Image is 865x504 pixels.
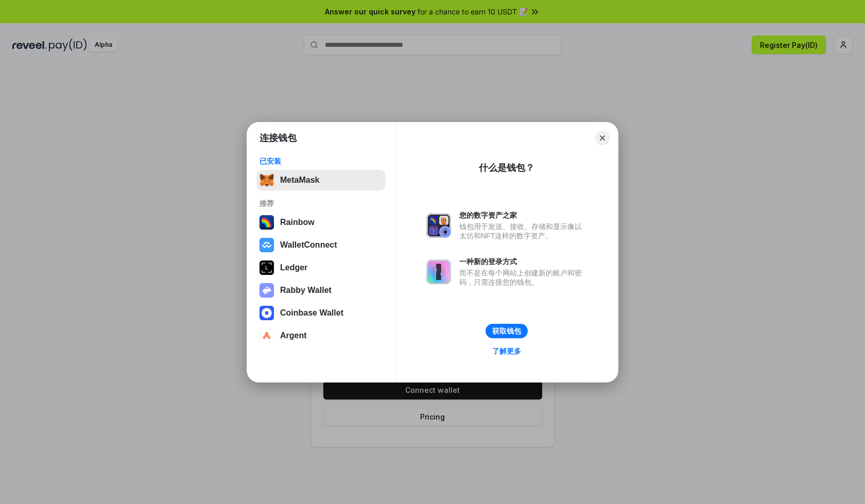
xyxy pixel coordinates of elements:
[256,280,386,301] button: Rabby Wallet
[280,286,332,295] div: Rabby Wallet
[256,235,386,255] button: WalletConnect
[259,215,274,230] img: svg+xml,%3Csvg%20width%3D%22120%22%20height%3D%22120%22%20viewBox%3D%220%200%20120%20120%22%20fil...
[259,306,274,320] img: svg+xml,%3Csvg%20width%3D%2228%22%20height%3D%2228%22%20viewBox%3D%220%200%2028%2028%22%20fill%3D...
[486,344,527,358] a: 了解更多
[256,303,386,323] button: Coinbase Wallet
[595,131,610,145] button: Close
[459,211,587,220] div: 您的数字资产之家
[280,308,343,318] div: Coinbase Wallet
[459,222,587,240] div: 钱包用于发送、接收、存储和显示像以太坊和NFT这样的数字资产。
[280,176,319,185] div: MetaMask
[256,212,386,233] button: Rainbow
[459,268,587,287] div: 而不是在每个网站上创建新的账户和密码，只需连接您的钱包。
[259,132,297,144] h1: 连接钱包
[256,257,386,278] button: Ledger
[259,173,274,187] img: svg+xml,%3Csvg%20fill%3D%22none%22%20height%3D%2233%22%20viewBox%3D%220%200%2035%2033%22%20width%...
[492,346,521,356] div: 了解更多
[259,238,274,252] img: svg+xml,%3Csvg%20width%3D%2228%22%20height%3D%2228%22%20viewBox%3D%220%200%2028%2028%22%20fill%3D...
[479,162,534,174] div: 什么是钱包？
[280,218,315,227] div: Rainbow
[486,324,528,338] button: 获取钱包
[426,213,451,238] img: svg+xml,%3Csvg%20xmlns%3D%22http%3A%2F%2Fwww.w3.org%2F2000%2Fsvg%22%20fill%3D%22none%22%20viewBox...
[280,263,307,272] div: Ledger
[259,260,274,275] img: svg+xml,%3Csvg%20xmlns%3D%22http%3A%2F%2Fwww.w3.org%2F2000%2Fsvg%22%20width%3D%2228%22%20height%3...
[259,328,274,343] img: svg+xml,%3Csvg%20width%3D%2228%22%20height%3D%2228%22%20viewBox%3D%220%200%2028%2028%22%20fill%3D...
[280,331,307,340] div: Argent
[426,259,451,284] img: svg+xml,%3Csvg%20xmlns%3D%22http%3A%2F%2Fwww.w3.org%2F2000%2Fsvg%22%20fill%3D%22none%22%20viewBox...
[492,326,521,336] div: 获取钱包
[256,325,386,346] button: Argent
[459,257,587,266] div: 一种新的登录方式
[259,157,383,166] div: 已安装
[256,170,386,190] button: MetaMask
[259,199,383,208] div: 推荐
[259,283,274,298] img: svg+xml,%3Csvg%20xmlns%3D%22http%3A%2F%2Fwww.w3.org%2F2000%2Fsvg%22%20fill%3D%22none%22%20viewBox...
[280,240,337,250] div: WalletConnect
